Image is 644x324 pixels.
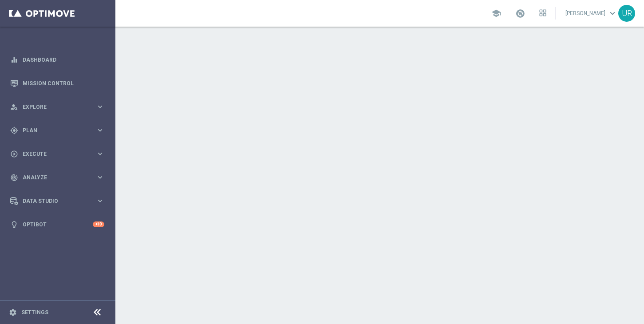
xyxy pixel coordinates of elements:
[10,150,96,158] div: Execute
[21,310,48,315] a: Settings
[10,174,18,182] i: track_changes
[23,198,96,204] span: Data Studio
[10,80,105,87] button: Mission Control
[23,175,96,180] span: Analyze
[9,308,17,316] i: settings
[23,71,104,95] a: Mission Control
[10,174,96,182] div: Analyze
[10,126,18,134] i: gps_fixed
[565,7,618,20] a: [PERSON_NAME]keyboard_arrow_down
[96,173,104,182] i: keyboard_arrow_right
[10,71,104,95] div: Mission Control
[10,56,105,63] button: equalizer Dashboard
[10,221,105,228] button: lightbulb Optibot +10
[608,8,617,18] span: keyboard_arrow_down
[10,198,105,205] button: Data Studio keyboard_arrow_right
[10,48,104,71] div: Dashboard
[10,103,105,111] button: person_search Explore keyboard_arrow_right
[96,150,104,158] i: keyboard_arrow_right
[23,128,96,133] span: Plan
[10,150,18,158] i: play_circle_outline
[10,221,18,229] i: lightbulb
[96,126,104,134] i: keyboard_arrow_right
[10,103,18,111] i: person_search
[618,5,635,22] div: UR
[96,103,104,111] i: keyboard_arrow_right
[23,151,96,157] span: Execute
[10,213,104,236] div: Optibot
[491,8,501,18] span: school
[96,197,104,205] i: keyboard_arrow_right
[23,213,93,236] a: Optibot
[23,104,96,110] span: Explore
[93,221,104,227] div: +10
[23,48,104,71] a: Dashboard
[10,103,96,111] div: Explore
[10,126,96,134] div: Plan
[10,56,18,64] i: equalizer
[10,127,105,134] button: gps_fixed Plan keyboard_arrow_right
[10,150,105,158] button: play_circle_outline Execute keyboard_arrow_right
[10,197,96,205] div: Data Studio
[10,174,105,181] button: track_changes Analyze keyboard_arrow_right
